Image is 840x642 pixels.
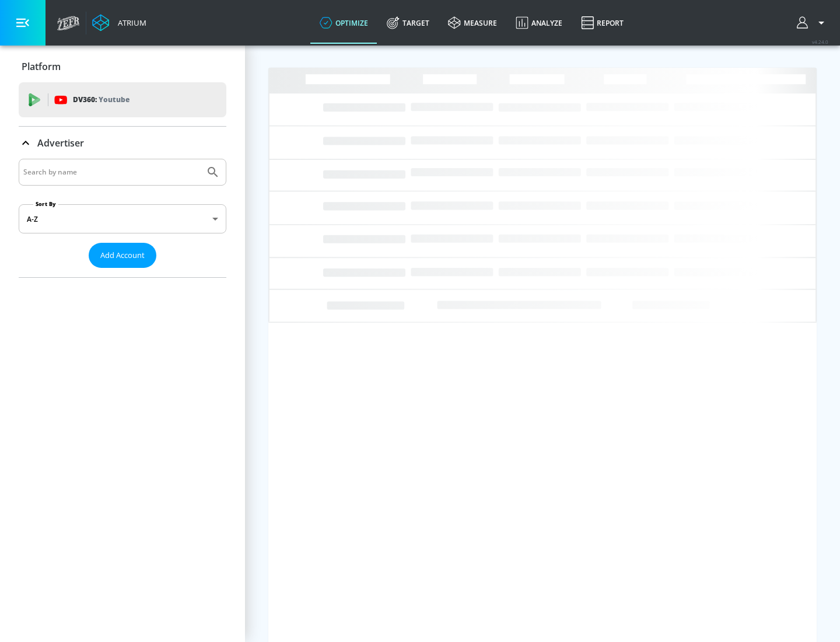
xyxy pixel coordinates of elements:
p: Advertiser [37,137,84,149]
label: Sort By [33,200,58,208]
p: Platform [22,60,61,73]
a: Atrium [92,14,146,32]
span: Add Account [100,249,145,262]
a: Target [377,2,439,44]
span: v 4.24.0 [812,39,828,45]
a: optimize [310,2,377,44]
div: DV360: Youtube [19,82,226,117]
nav: list of Advertiser [19,268,226,277]
a: Analyze [506,2,572,44]
div: Advertiser [19,127,226,159]
a: measure [439,2,506,44]
div: Platform [19,50,226,83]
p: DV360: [73,93,129,106]
a: Report [572,2,633,44]
div: Atrium [113,18,146,28]
div: Advertiser [19,159,226,277]
input: Search by name [23,165,200,180]
button: Add Account [89,243,156,268]
p: Youtube [99,93,129,106]
div: A-Z [19,204,226,233]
